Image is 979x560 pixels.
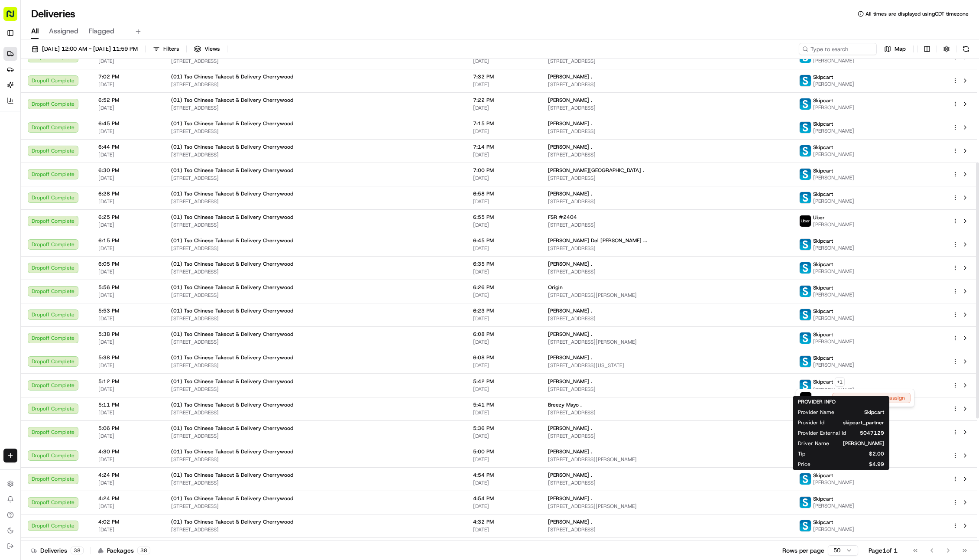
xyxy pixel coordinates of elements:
input: Clear [23,56,143,65]
span: API Documentation [82,126,139,135]
div: 📗 [9,127,16,134]
span: Price [798,461,810,468]
span: 5047129 [860,430,884,436]
a: 💻API Documentation [70,123,143,138]
div: We're available if you need us! [29,92,110,99]
p: Welcome 👋 [9,35,158,49]
span: Driver Name [798,440,829,447]
span: Provider Id [798,419,824,426]
img: 1736555255976-a54dd68f-1ca7-489b-9aae-adbdc363a1c4 [9,83,24,99]
button: Start new chat [147,86,158,96]
span: $4.99 [824,461,884,468]
p: Uber [814,394,825,401]
img: Nash [9,9,26,26]
a: 📗Knowledge Base [5,123,70,138]
a: Powered byPylon [61,147,105,154]
span: PROVIDER INFO [798,398,836,405]
span: skipcart_partner [838,419,884,426]
div: Start new chat [29,83,142,92]
span: Knowledge Base [17,126,66,135]
span: Pylon [86,147,105,154]
span: [PERSON_NAME] [843,440,884,447]
span: Provider Name [798,409,834,416]
span: $2.00 [819,450,884,457]
div: +1 [796,389,914,407]
img: uber-new-logo.jpeg [800,392,811,404]
div: 💻 [73,127,80,134]
span: Tip [798,450,805,457]
span: Provider External Id [798,430,846,436]
span: Skipcart [848,409,884,416]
